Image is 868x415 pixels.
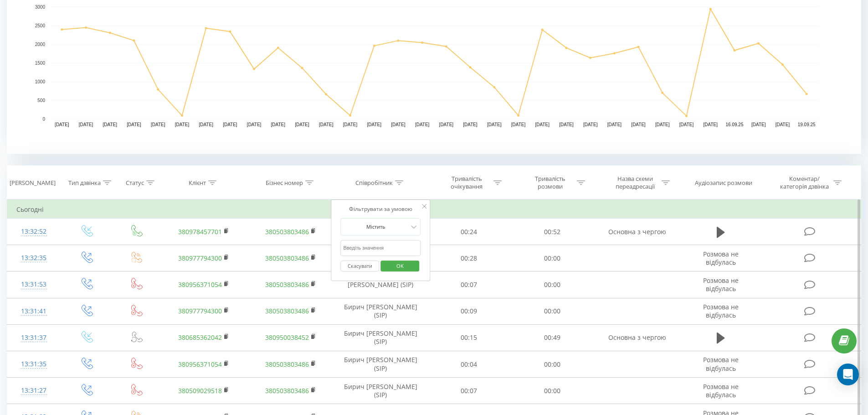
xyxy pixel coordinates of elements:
[751,122,766,127] text: [DATE]
[16,302,51,320] div: 13:31:41
[35,79,46,84] text: 1000
[776,122,790,127] text: [DATE]
[511,298,594,324] td: 00:00
[439,122,454,127] text: [DATE]
[334,378,427,404] td: Бирич [PERSON_NAME] (SIP)
[340,240,421,256] input: Введіть значення
[55,122,69,127] text: [DATE]
[37,98,45,103] text: 500
[387,259,413,273] span: OK
[526,175,575,190] div: Тривалість розмови
[334,324,427,351] td: Бирич [PERSON_NAME] (SIP)
[631,122,646,127] text: [DATE]
[703,355,739,372] span: Розмова не відбулась
[427,324,511,351] td: 00:15
[178,227,222,236] a: 380978457701
[7,200,861,219] td: Сьогодні
[35,23,46,28] text: 2500
[442,175,491,190] div: Тривалість очікування
[295,122,309,127] text: [DATE]
[391,122,406,127] text: [DATE]
[266,179,303,187] div: Бізнес номер
[726,122,744,127] text: 16.09.25
[703,250,739,266] span: Розмова не відбулась
[511,272,594,298] td: 00:00
[427,245,511,272] td: 00:28
[35,42,46,47] text: 2000
[607,122,622,127] text: [DATE]
[178,254,222,262] a: 380977794300
[178,386,222,395] a: 380509029518
[247,122,262,127] text: [DATE]
[380,261,419,272] button: OK
[611,175,659,190] div: Назва схеми переадресації
[334,351,427,378] td: Бирич [PERSON_NAME] (SIP)
[16,355,51,373] div: 13:31:35
[511,245,594,272] td: 00:00
[837,364,859,385] div: Open Intercom Messenger
[178,333,222,342] a: 380685362042
[703,302,739,319] span: Розмова не відбулась
[35,61,46,66] text: 1500
[265,227,309,236] a: 380503803486
[265,280,309,289] a: 380503803486
[189,179,206,187] div: Клієнт
[265,360,309,369] a: 380503803486
[778,175,831,190] div: Коментар/категорія дзвінка
[265,386,309,395] a: 380503803486
[126,179,144,187] div: Статус
[704,122,718,127] text: [DATE]
[427,272,511,298] td: 00:07
[655,122,670,127] text: [DATE]
[594,219,680,245] td: Основна з чергою
[16,223,51,241] div: 13:32:52
[68,179,101,187] div: Тип дзвінка
[703,276,739,293] span: Розмова не відбулась
[16,382,51,400] div: 13:31:27
[334,272,427,298] td: [PERSON_NAME] (SIP)
[340,261,379,272] button: Скасувати
[42,117,45,122] text: 0
[178,280,222,289] a: 380956371054
[511,351,594,378] td: 00:00
[487,122,502,127] text: [DATE]
[559,122,574,127] text: [DATE]
[355,179,393,187] div: Співробітник
[427,351,511,378] td: 00:04
[535,122,550,127] text: [DATE]
[265,254,309,262] a: 380503803486
[695,179,752,187] div: Аудіозапис розмови
[16,276,51,293] div: 13:31:53
[511,122,526,127] text: [DATE]
[178,307,222,315] a: 380977794300
[343,122,358,127] text: [DATE]
[223,122,237,127] text: [DATE]
[703,382,739,399] span: Розмова не відбулась
[511,324,594,351] td: 00:49
[265,307,309,315] a: 380503803486
[340,205,421,214] div: Фільтрувати за умовою
[415,122,430,127] text: [DATE]
[178,360,222,369] a: 380956371054
[16,249,51,267] div: 13:32:35
[583,122,598,127] text: [DATE]
[463,122,478,127] text: [DATE]
[427,378,511,404] td: 00:07
[511,219,594,245] td: 00:52
[511,378,594,404] td: 00:00
[265,333,309,342] a: 380950038452
[271,122,286,127] text: [DATE]
[798,122,816,127] text: 19.09.25
[427,219,511,245] td: 00:24
[127,122,141,127] text: [DATE]
[16,329,51,347] div: 13:31:37
[199,122,213,127] text: [DATE]
[679,122,694,127] text: [DATE]
[367,122,381,127] text: [DATE]
[594,324,680,351] td: Основна з чергою
[10,179,56,187] div: [PERSON_NAME]
[175,122,190,127] text: [DATE]
[427,298,511,324] td: 00:09
[334,298,427,324] td: Бирич [PERSON_NAME] (SIP)
[151,122,165,127] text: [DATE]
